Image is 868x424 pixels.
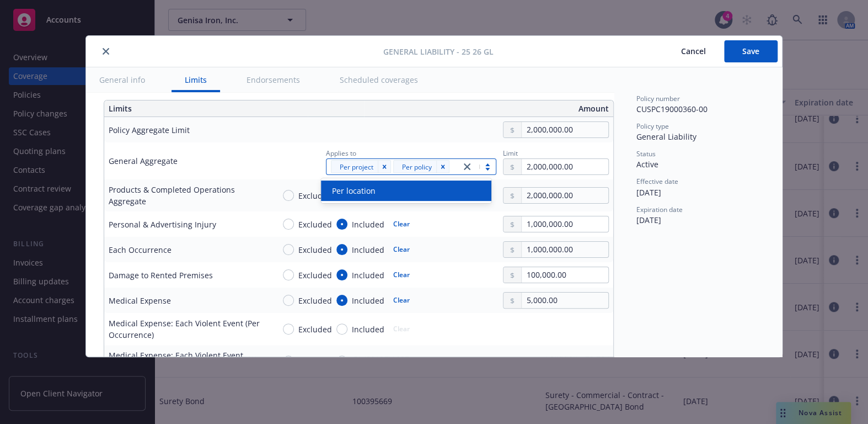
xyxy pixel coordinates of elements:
input: 0.00 [522,216,608,232]
div: Personal & Advertising Injury [109,219,216,230]
button: Save [724,40,778,62]
span: Cancel [681,46,706,56]
span: CUSPC19000360-00 [636,104,708,114]
input: 0.00 [522,159,608,174]
span: Included [352,244,384,256]
span: Save [742,46,759,56]
input: Excluded [283,190,294,201]
input: Excluded [283,244,294,255]
th: Limits [104,100,308,117]
span: Per project [335,161,373,173]
span: Excluded [298,324,332,335]
div: Medical Expense [109,295,171,306]
input: Included [336,244,347,255]
span: Effective date [636,177,678,186]
input: Excluded [283,269,294,280]
span: Limit [503,149,518,158]
a: close [460,160,474,173]
span: Status [636,149,656,158]
button: Clear [387,293,416,308]
span: Active [636,159,658,169]
button: Endorsements [233,67,313,92]
span: Excluded [298,295,332,306]
input: Included [336,219,347,230]
span: Excluded [298,269,332,281]
span: Per project [340,161,373,173]
button: close [99,45,112,58]
input: Excluded [283,356,294,367]
span: Excluded [298,190,332,202]
button: Clear [387,242,416,257]
div: Each Occurrence [109,244,172,256]
span: Policy number [636,94,680,103]
button: General info [86,67,158,92]
input: 0.00 [522,188,608,203]
div: Remove [object Object] [436,160,449,173]
span: Per policy [402,161,432,173]
span: Included [352,295,384,306]
span: Included [352,269,384,281]
div: Medical Expense: Each Violent Event (Aggregate) [109,349,265,373]
div: General Aggregate [109,155,178,167]
div: Damage to Rented Premises [109,269,213,281]
span: Applies to [326,149,356,158]
span: Excluded [298,219,332,230]
span: Policy type [636,121,669,131]
input: 0.00 [522,267,608,283]
span: General Liability [636,131,696,142]
div: Policy Aggregate Limit [109,124,190,136]
div: Medical Expense: Each Violent Event (Per Occurrence) [109,317,265,341]
span: [DATE] [636,215,661,225]
input: Included [336,269,347,280]
button: Clear [387,216,416,232]
span: Included [352,324,384,335]
input: 0.00 [522,122,608,137]
button: Cancel [663,40,724,62]
input: Excluded [283,295,294,306]
span: Included [352,356,384,367]
div: Products & Completed Operations Aggregate [109,184,265,207]
div: Remove [object Object] [378,160,391,173]
button: Limits [172,67,220,92]
span: Per policy [398,161,432,173]
span: Included [352,219,384,230]
input: Excluded [283,324,294,335]
th: Amount [364,100,613,117]
input: Included [336,356,347,367]
span: General Liability - 25 26 GL [383,46,494,57]
input: Included [336,324,347,335]
button: Scheduled coverages [326,67,431,92]
span: Excluded [298,244,332,256]
span: Per location [332,185,376,197]
span: Excluded [298,356,332,367]
input: Excluded [283,219,294,230]
input: Included [336,295,347,306]
span: [DATE] [636,187,661,198]
span: Expiration date [636,205,683,214]
input: 0.00 [522,242,608,257]
input: 0.00 [522,293,608,308]
button: Clear [387,267,416,283]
